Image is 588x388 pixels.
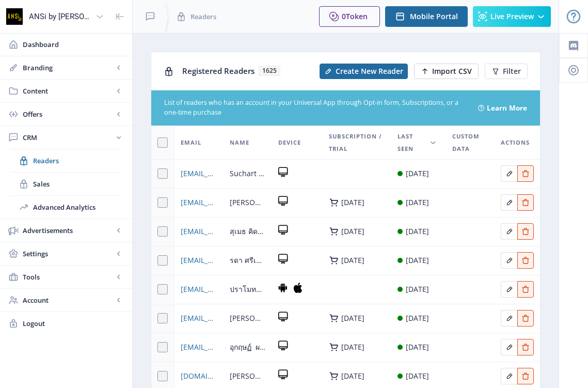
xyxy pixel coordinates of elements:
a: [EMAIL_ADDRESS][DOMAIN_NAME] [181,225,217,238]
span: Name [230,136,249,149]
span: Live Preview [490,12,534,21]
span: Import CSV [432,67,472,75]
a: [EMAIL_ADDRESS][DOMAIN_NAME] [181,167,217,180]
span: CRM [23,132,114,143]
a: New page [408,64,479,79]
div: [DATE] [341,198,364,207]
span: Mobile Portal [410,12,458,21]
span: Email [181,136,201,149]
span: อุกฤษฏ์ ผจญศึก [230,341,266,353]
span: Readers [33,156,122,166]
span: Readers [190,11,216,22]
span: Subscription / Trial [329,130,386,155]
span: Device [278,136,301,149]
a: Edit page [501,226,517,236]
button: Live Preview [473,6,551,27]
span: [PERSON_NAME] [230,370,266,382]
div: List of readers who has an account in your Universal App through Opt-in form, Subscriptions, or a... [164,98,466,118]
button: Filter [485,64,528,79]
div: [DATE] [406,341,429,353]
span: สุเมธ คิดการดี [230,225,266,238]
div: [DATE] [341,227,364,236]
span: Create New Reader [336,67,403,75]
a: [EMAIL_ADDRESS][DOMAIN_NAME] [181,312,217,324]
a: [EMAIL_ADDRESS][DOMAIN_NAME] [181,196,217,209]
span: ปราโมทย์ หลงมาศ [230,283,266,296]
div: [DATE] [341,256,364,265]
span: Account [23,295,114,305]
span: Actions [501,136,530,149]
a: [DOMAIN_NAME][EMAIL_ADDRESS][DOMAIN_NAME] [181,370,217,382]
a: Edit page [517,284,534,293]
a: New page [313,64,408,79]
span: Custom Data [452,130,488,155]
span: Dashboard [23,39,124,50]
a: Edit page [517,342,534,351]
a: Edit page [501,284,517,293]
a: Edit page [517,197,534,207]
div: [DATE] [406,312,429,324]
a: Edit page [517,313,534,322]
div: [DATE] [406,370,429,382]
button: 0Token [319,6,380,27]
a: Advanced Analytics [10,196,122,219]
a: Learn More [487,103,527,113]
span: 1625 [259,66,280,76]
a: Edit page [517,255,534,265]
span: Branding [23,63,114,73]
img: properties.app_icon.png [6,8,23,25]
span: [PERSON_NAME] [230,312,266,324]
button: Create New Reader [320,64,408,79]
span: Filter [503,67,521,75]
div: [DATE] [406,167,429,180]
div: [DATE] [341,372,364,380]
a: Sales [10,173,122,195]
div: ANSi by [PERSON_NAME] [29,5,91,28]
span: Suchart Limwanit [230,167,266,180]
div: [DATE] [406,254,429,267]
span: Settings [23,249,114,259]
a: Edit page [517,370,534,380]
span: Advertisements [23,225,114,236]
div: [DATE] [341,343,364,351]
a: Edit page [501,313,517,322]
span: Registered Readers [182,66,255,76]
button: Import CSV [414,64,479,79]
a: Edit page [501,342,517,351]
a: Readers [10,149,122,172]
span: รดา ศรีเพ็ญ [230,254,266,267]
span: Logout [23,318,124,329]
a: [EMAIL_ADDRESS][DOMAIN_NAME] [181,283,217,296]
div: [DATE] [406,225,429,238]
span: Sales [33,179,122,189]
a: Edit page [501,370,517,380]
span: Last Seen [398,130,429,155]
a: Edit page [517,168,534,178]
a: [EMAIL_ADDRESS][DOMAIN_NAME] [181,254,217,267]
a: [EMAIL_ADDRESS][DOMAIN_NAME] [181,341,217,353]
span: Token [346,11,368,21]
span: Offers [23,109,114,119]
div: [DATE] [406,196,429,209]
span: Content [23,86,114,96]
a: Edit page [501,197,517,207]
button: Mobile Portal [385,6,468,27]
a: Edit page [501,255,517,265]
span: [PERSON_NAME] [230,196,266,209]
a: Edit page [501,168,517,178]
span: Tools [23,272,114,282]
div: [DATE] [341,314,364,322]
span: Advanced Analytics [33,202,122,212]
a: Edit page [517,226,534,236]
div: [DATE] [406,283,429,296]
